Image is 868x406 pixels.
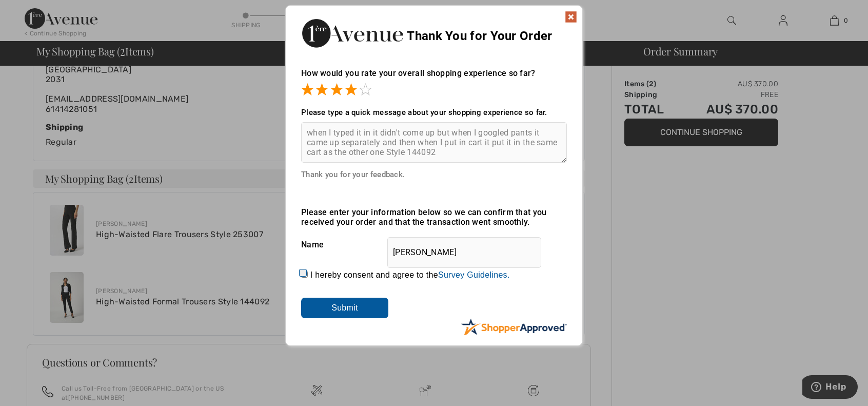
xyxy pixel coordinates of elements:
[301,16,404,50] img: Thank You for Your Order
[301,298,388,318] input: Submit
[23,7,44,16] span: Help
[438,270,510,279] a: Survey Guidelines.
[310,270,510,280] label: I hereby consent and agree to the
[565,11,577,23] img: x
[301,170,567,179] div: Thank you for your feedback.
[301,58,567,98] div: How would you rate your overall shopping experience so far?
[407,29,552,43] span: Thank You for Your Order
[301,108,567,117] div: Please type a quick message about your shopping experience so far.
[301,232,567,258] div: Name
[301,207,567,227] div: Please enter your information below so we can confirm that you received your order and that the t...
